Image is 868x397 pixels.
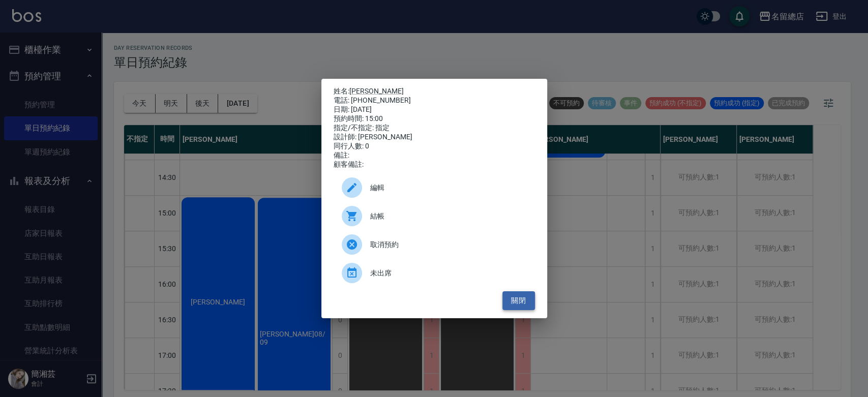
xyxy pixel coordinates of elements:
[349,87,404,95] a: [PERSON_NAME]
[334,96,535,105] div: 電話: [PHONE_NUMBER]
[334,151,535,160] div: 備註:
[334,114,535,124] div: 預約時間: 15:00
[370,182,527,193] span: 編輯
[334,160,535,169] div: 顧客備註:
[334,87,535,96] p: 姓名:
[370,211,527,222] span: 結帳
[334,230,535,259] div: 取消預約
[334,105,535,114] div: 日期: [DATE]
[334,173,535,202] div: 編輯
[334,133,535,142] div: 設計師: [PERSON_NAME]
[334,259,535,287] div: 未出席
[334,202,535,230] a: 結帳
[370,268,527,279] span: 未出席
[334,142,535,151] div: 同行人數: 0
[502,291,535,310] button: 關閉
[370,239,527,250] span: 取消預約
[334,124,535,133] div: 指定/不指定: 指定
